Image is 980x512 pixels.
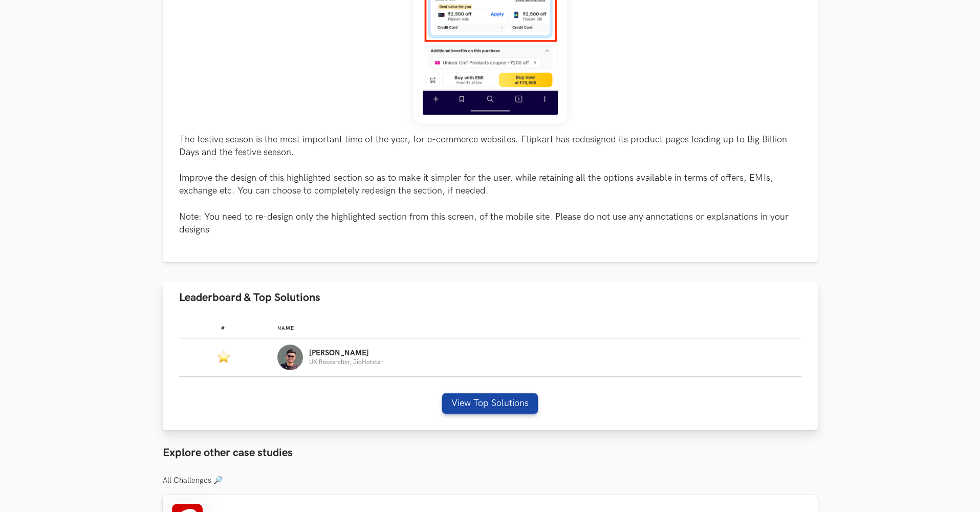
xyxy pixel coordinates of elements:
[309,349,383,357] p: [PERSON_NAME]
[309,359,383,366] p: UX Researcher, JioHotstar
[163,314,818,430] div: Leaderboard & Top Solutions
[277,345,303,370] img: Profile photo
[277,325,294,331] span: Name
[163,446,818,460] h3: Explore other case studies
[442,393,538,414] button: View Top Solutions
[221,325,225,331] span: #
[179,291,320,305] span: Leaderboard & Top Solutions
[179,133,801,237] p: The festive season is the most important time of the year, for e-commerce websites. Flipkart has ...
[179,317,801,377] table: Leaderboard
[163,282,818,314] button: Leaderboard & Top Solutions
[217,350,230,363] img: Featured
[163,476,818,485] h3: All Challenges 🔎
